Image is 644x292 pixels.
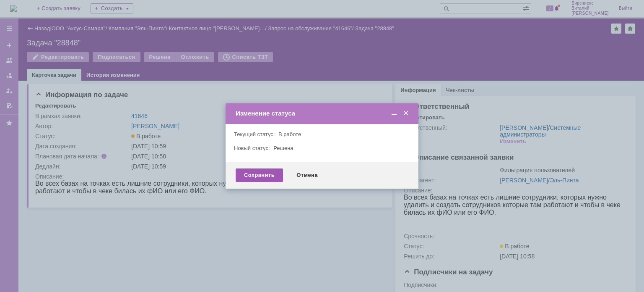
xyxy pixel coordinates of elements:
[273,145,293,151] span: Решена
[402,110,410,117] span: Закрыть
[390,110,398,117] span: Свернуть (Ctrl + M)
[278,131,301,137] span: В работе
[234,131,275,137] label: Текущий статус:
[236,110,410,117] div: Изменение статуса
[234,145,270,151] label: Новый статус:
